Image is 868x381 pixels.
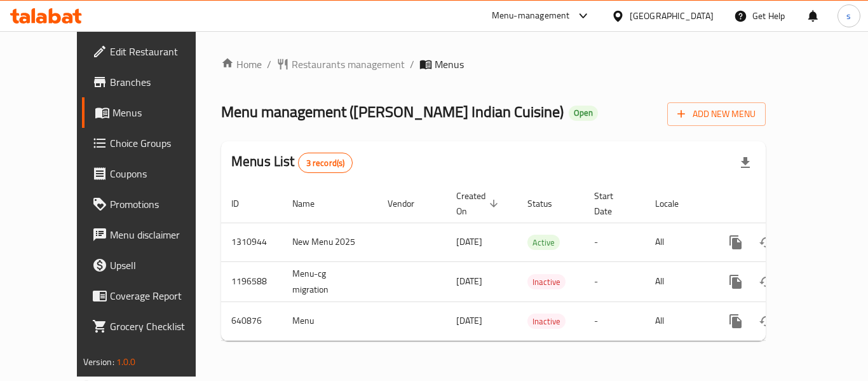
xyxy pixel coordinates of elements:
[82,36,222,67] a: Edit Restaurant
[110,319,212,334] span: Grocery Checklist
[231,196,255,211] span: ID
[110,44,212,59] span: Edit Restaurant
[116,354,136,370] span: 1.0.0
[710,184,853,223] th: Actions
[110,74,212,90] span: Branches
[721,267,751,297] button: more
[299,157,353,169] span: 3 record(s)
[584,223,645,261] td: -
[645,223,710,261] td: All
[456,312,482,329] span: [DATE]
[751,267,782,297] button: Change Status
[721,306,751,336] button: more
[221,261,282,301] td: 1196588
[82,250,222,281] a: Upsell
[110,135,212,151] span: Choice Groups
[527,275,566,289] span: Inactive
[282,261,377,301] td: Menu-cg migration
[221,184,853,341] table: enhanced table
[527,235,560,250] span: Active
[221,97,564,126] span: Menu management ( [PERSON_NAME] Indian Cuisine )
[282,301,377,340] td: Menu
[751,227,782,258] button: Change Status
[569,106,598,121] div: Open
[110,227,212,242] span: Menu disclaimer
[569,107,598,118] span: Open
[82,158,222,189] a: Coupons
[527,314,566,329] div: Inactive
[645,261,710,301] td: All
[292,196,331,211] span: Name
[82,128,222,158] a: Choice Groups
[112,105,212,120] span: Menus
[527,274,566,289] div: Inactive
[630,9,714,23] div: [GEOGRAPHIC_DATA]
[456,273,482,289] span: [DATE]
[527,314,566,329] span: Inactive
[730,148,761,178] div: Export file
[456,188,502,219] span: Created On
[82,189,222,219] a: Promotions
[221,57,766,72] nav: breadcrumb
[388,196,431,211] span: Vendor
[677,106,756,122] span: Add New Menu
[584,261,645,301] td: -
[298,153,353,173] div: Total records count
[594,188,630,219] span: Start Date
[435,57,464,72] span: Menus
[82,311,222,342] a: Grocery Checklist
[276,57,405,72] a: Restaurants management
[221,223,282,261] td: 1310944
[721,227,751,258] button: more
[221,301,282,340] td: 640876
[492,8,570,24] div: Menu-management
[751,306,782,336] button: Change Status
[667,102,766,126] button: Add New Menu
[645,301,710,340] td: All
[267,57,271,72] li: /
[231,152,353,173] h2: Menus List
[82,67,222,97] a: Branches
[410,57,414,72] li: /
[282,223,377,261] td: New Menu 2025
[846,9,851,23] span: s
[527,235,560,250] div: Active
[655,196,695,211] span: Locale
[292,57,405,72] span: Restaurants management
[110,197,212,212] span: Promotions
[221,57,262,72] a: Home
[82,97,222,128] a: Menus
[456,233,482,250] span: [DATE]
[584,301,645,340] td: -
[110,166,212,181] span: Coupons
[527,196,569,211] span: Status
[82,219,222,250] a: Menu disclaimer
[110,288,212,303] span: Coverage Report
[83,354,114,370] span: Version:
[110,258,212,273] span: Upsell
[82,281,222,311] a: Coverage Report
